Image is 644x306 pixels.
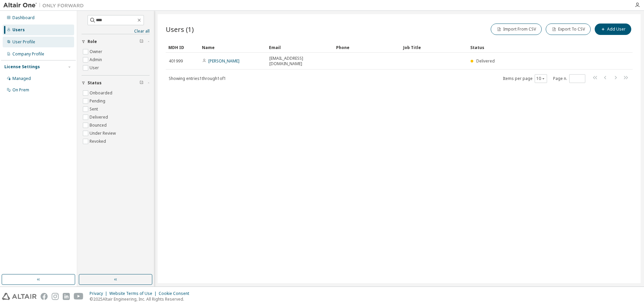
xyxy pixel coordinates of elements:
button: 10 [536,76,545,81]
label: Revoked [90,137,107,145]
label: Delivered [90,113,109,121]
div: User Profile [12,39,35,45]
img: instagram.svg [52,293,59,300]
label: User [90,64,100,72]
div: Users [12,27,25,33]
button: Add User [595,24,631,35]
a: Clear all [82,29,150,34]
img: Altair One [3,2,87,9]
div: Phone [336,42,398,53]
div: Name [202,42,264,53]
label: Sent [90,105,99,113]
label: Onboarded [90,89,114,97]
p: © 2025 Altair Engineering, Inc. All Rights Reserved. [90,296,193,302]
span: Status [88,80,102,86]
label: Admin [90,56,103,64]
div: Cookie Consent [159,291,193,296]
span: Role [88,39,97,44]
span: Clear filter [140,39,144,44]
button: Import From CSV [491,24,542,35]
div: MDH ID [168,42,197,53]
label: Pending [90,97,107,105]
div: On Prem [12,87,29,93]
button: Status [82,76,150,90]
span: Items per page [503,74,547,83]
label: Bounced [90,121,108,129]
button: Export To CSV [546,24,591,35]
a: [PERSON_NAME] [208,58,239,64]
img: youtube.svg [74,293,84,300]
div: License Settings [4,64,40,70]
span: Showing entries 1 through 1 of 1 [169,76,226,81]
label: Under Review [90,129,117,137]
button: Role [82,34,150,49]
span: Users (1) [166,25,194,34]
div: Managed [12,76,31,81]
img: linkedin.svg [63,293,70,300]
div: Company Profile [12,51,44,57]
span: Clear filter [140,80,144,86]
span: Page n. [553,74,585,83]
span: [EMAIL_ADDRESS][DOMAIN_NAME] [269,56,330,67]
span: 401999 [169,58,183,64]
div: Dashboard [12,15,35,20]
img: facebook.svg [41,293,48,300]
div: Status [470,42,598,53]
label: Owner [90,48,104,56]
img: altair_logo.svg [2,293,37,300]
span: Delivered [476,58,495,64]
div: Job Title [403,42,465,53]
div: Website Terms of Use [109,291,159,296]
div: Email [269,42,331,53]
div: Privacy [90,291,109,296]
